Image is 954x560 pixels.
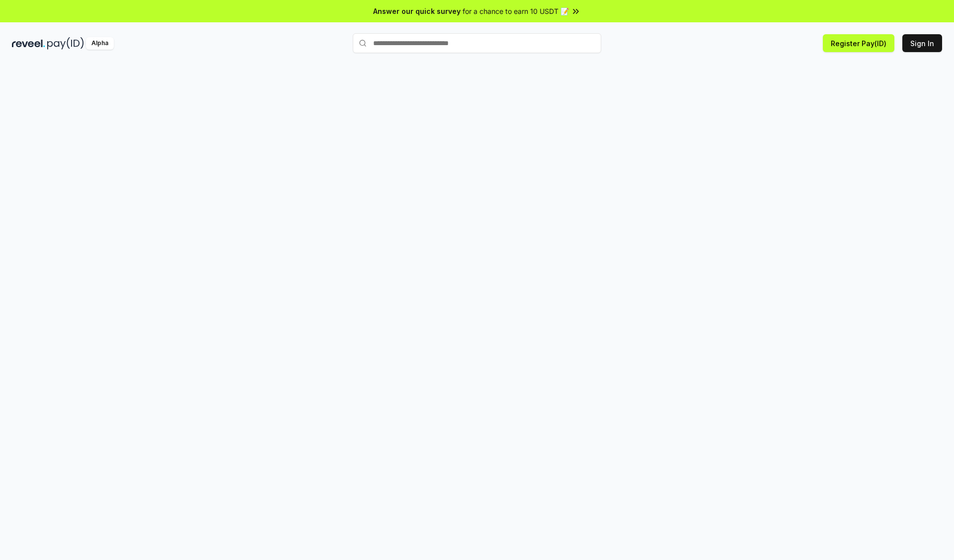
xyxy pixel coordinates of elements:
span: Answer our quick survey [373,6,461,16]
span: for a chance to earn 10 USDT 📝 [463,6,569,16]
img: pay_id [47,37,84,50]
img: reveel_dark [12,37,45,50]
button: Sign In [902,34,942,52]
button: Register Pay(ID) [823,34,894,52]
div: Alpha [86,37,114,50]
